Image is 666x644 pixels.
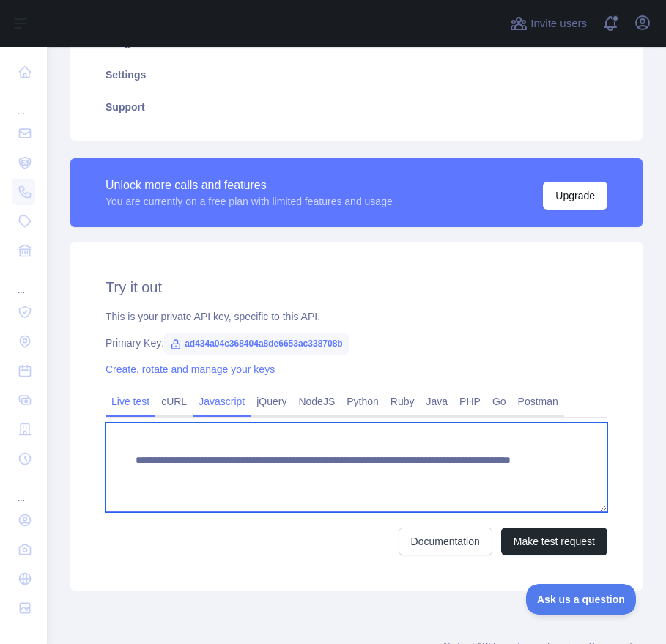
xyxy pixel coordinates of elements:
a: PHP [454,390,486,413]
a: Javascript [193,390,251,413]
a: jQuery [251,390,292,413]
a: Postman [512,390,564,413]
a: Documentation [399,528,492,555]
div: Unlock more calls and features [106,177,393,194]
a: Live test [106,390,155,413]
span: ad434a04c368404a8de6653ac338708b [164,333,349,355]
div: ... [12,267,35,296]
a: Create, rotate and manage your keys [106,363,275,375]
iframe: Toggle Customer Support [526,584,637,615]
div: ... [12,88,35,117]
button: Invite users [507,12,590,35]
button: Upgrade [543,182,607,210]
a: cURL [155,390,193,413]
div: ... [12,475,35,504]
div: You are currently on a free plan with limited features and usage [106,194,393,209]
h2: Try it out [106,277,607,297]
div: Primary Key: [106,336,607,350]
button: Make test request [501,528,607,555]
a: Ruby [385,390,421,413]
a: Python [341,390,385,413]
div: This is your private API key, specific to this API. [106,309,607,324]
span: Invite users [530,15,587,32]
a: Settings [88,59,625,91]
a: Support [88,91,625,123]
a: Go [486,390,512,413]
a: Java [421,390,454,413]
a: NodeJS [292,390,341,413]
